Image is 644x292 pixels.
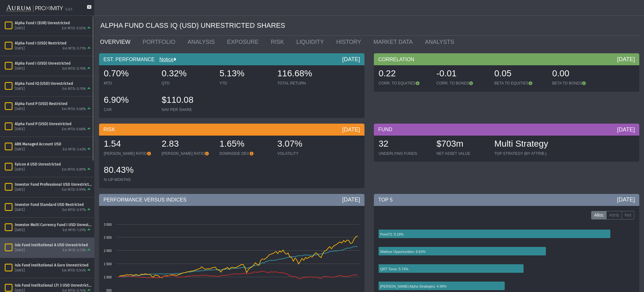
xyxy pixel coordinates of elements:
div: Falcon A USD Unrestricted [15,162,92,167]
label: Alloc [591,211,606,220]
div: Est MTD: 0.97% [62,208,86,213]
div: [PERSON_NAME] RATIO [162,151,213,156]
div: Est MTD: 0.68% [62,127,86,132]
div: [DATE] [15,46,25,51]
div: [DATE] [15,208,25,213]
div: [DATE] [15,67,25,71]
div: BETA TO EQUITIES [494,81,546,86]
div: % UP MONTHS [104,177,155,182]
div: 5.13% [219,67,271,81]
div: Est MTD: 0.55% [62,26,86,31]
div: Isis Fund Institutional A Euro Unrestricted [15,263,92,268]
div: [DATE] [15,228,25,233]
div: FUND [374,124,639,136]
div: 1.65% [219,138,271,151]
div: 0.00 [552,67,604,81]
div: 80.43% [104,164,155,177]
span: 0.32% [162,68,186,78]
div: $703m [436,138,488,151]
a: LIQUIDITY [291,36,331,48]
a: ANALYSTS [420,36,462,48]
div: BETA TO BONDS [552,81,604,86]
div: 2.83 [162,138,213,151]
div: [DATE] [15,147,25,152]
div: TOTAL RETURN [277,81,329,86]
text: 1 000 [104,276,112,279]
div: Est MTD: 0.89% [62,167,86,172]
div: Est MTD: 2.42% [63,147,86,152]
text: Point72: 9.18% [380,232,404,236]
div: NET ASSET VALUE [436,151,488,156]
a: EXPOSURE [222,36,266,48]
text: 2 000 [104,249,112,253]
label: Attrib [606,211,622,220]
div: [DATE] [342,196,360,203]
div: 1.54 [104,138,155,151]
text: 3 000 [104,223,112,226]
div: Alpha Fund I (USD) Restricted [15,41,92,46]
div: $110.08 [162,94,213,107]
div: TOP STRATEGY (BY ATTRIB.) [494,151,548,156]
text: QRT Torus: 5.74% [380,267,408,271]
a: OVERVIEW [95,36,138,48]
label: Ret [622,211,634,220]
span: 0.22 [379,68,396,78]
a: Notice [155,57,174,62]
div: Alpha Fund IQ (USD) Unrestricted [15,81,92,86]
div: Multi Strategy [494,138,548,151]
a: MARKET DATA [369,36,420,48]
div: Alpha Fund P (USD) Unrestricted [15,121,92,126]
div: Alpha Fund P (USD) Restricted [15,101,92,106]
text: 2 500 [104,236,112,239]
div: DOWNSIDE DEV. [219,151,271,156]
div: MTD [104,81,155,86]
div: Est MTD: 0.99% [62,188,86,192]
div: [DATE] [15,26,25,31]
div: Est MTD: 0.54% [62,268,86,273]
div: 3.07% [277,138,329,151]
div: CAR [104,107,155,112]
div: CORRELATION [374,53,639,65]
div: Est MTD: 0.70% [62,87,86,91]
img: Aurum-Proximity%20white.svg [6,2,63,15]
div: RISK [99,124,364,136]
div: ARK Managed Account USD [15,142,92,147]
text: Walleye Opportunities: 6.63% [380,250,426,254]
div: EST. PERFORMANCE [99,53,364,65]
div: [DATE] [342,126,360,133]
div: Est MTD: 0.72% [63,248,86,253]
div: 5.0.1 [65,7,72,12]
div: CORR. TO BONDS [436,81,488,86]
div: Est MTD: 0.70% [62,67,86,71]
a: ANALYSIS [183,36,222,48]
div: 0.05 [494,67,546,81]
div: QTD [162,81,213,86]
div: Alpha Fund I (EUR) Unrestricted [15,20,92,26]
div: [DATE] [15,248,25,253]
div: [DATE] [617,126,635,133]
div: [DATE] [617,55,635,63]
div: [DATE] [342,55,360,63]
span: 0.70% [104,68,129,78]
a: RISK [266,36,291,48]
div: Est MTD: 0.71% [63,46,86,51]
a: PORTFOLIO [138,36,183,48]
div: Isis Fund Institutional A USD Unrestricted [15,242,92,248]
div: [DATE] [15,167,25,172]
div: -0.01 [436,67,488,81]
div: ALPHA FUND CLASS IQ (USD) UNRESTRICTED SHARES [100,16,639,36]
div: Est MTD: 1.01% [63,228,86,233]
div: Notice [155,56,176,63]
div: 6.90% [104,94,155,107]
div: Investor Multi Currency Fund I USD Unrestricted [15,222,92,227]
text: [PERSON_NAME] Alpha Strategies: 4.99% [380,284,447,288]
div: YTD [219,81,271,86]
div: VOLATILITY [277,151,329,156]
div: [DATE] [15,188,25,192]
div: [DATE] [15,107,25,112]
div: 116.68% [277,67,329,81]
div: Alpha Fund I (USD) Unrestricted [15,61,92,66]
div: Est MTD: 0.68% [62,107,86,112]
a: HISTORY [331,36,369,48]
div: [DATE] [617,196,635,203]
